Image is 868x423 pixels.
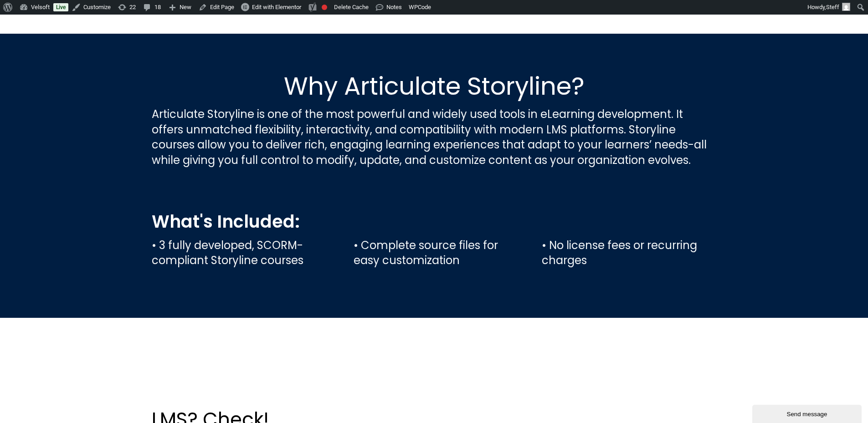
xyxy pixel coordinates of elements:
[53,3,68,11] a: Live
[322,5,327,10] div: Focus keyphrase not set
[252,4,301,10] span: Edit with Elementor
[152,107,717,168] p: Articulate Storyline is one of the most powerful and widely used tools in eLearning development. ...
[542,238,717,268] p: • No license fees or recurring charges
[152,210,717,233] h2: What's Included:
[152,70,717,102] h2: Why Articulate Storyline?
[752,403,863,423] iframe: chat widget
[354,238,514,268] p: • Complete source files for easy customization
[826,4,839,10] span: Steff
[152,238,327,268] p: • 3 fully developed, SCORM-compliant Storyline courses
